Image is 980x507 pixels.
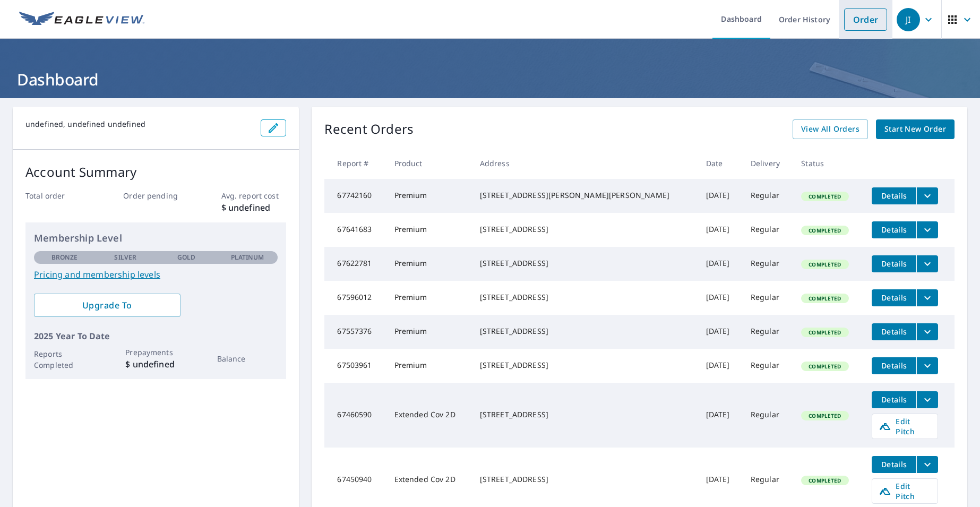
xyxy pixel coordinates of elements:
[698,315,742,349] td: [DATE]
[324,119,414,139] p: Recent Orders
[13,68,967,90] h1: Dashboard
[872,255,916,272] button: detailsBtn-67622781
[177,253,195,262] p: Gold
[916,187,938,204] button: filesDropdownBtn-67742160
[123,190,188,201] p: Order pending
[916,255,938,272] button: filesDropdownBtn-67622781
[324,281,385,315] td: 67596012
[879,416,931,436] span: Edit Pitch
[916,391,938,408] button: filesDropdownBtn-67460590
[801,123,859,136] span: View All Orders
[802,227,847,234] span: Completed
[386,383,471,448] td: Extended Cov 2D
[698,247,742,281] td: [DATE]
[802,329,847,336] span: Completed
[324,247,385,281] td: 67622781
[19,12,144,28] img: EV Logo
[802,363,847,370] span: Completed
[51,253,78,262] p: Bronze
[114,253,136,262] p: Silver
[386,213,471,247] td: Premium
[872,323,916,340] button: detailsBtn-67557376
[878,360,910,371] span: Details
[802,261,847,268] span: Completed
[698,148,742,179] th: Date
[471,148,698,179] th: Address
[802,477,847,484] span: Completed
[872,357,916,374] button: detailsBtn-67503961
[916,221,938,238] button: filesDropdownBtn-67641683
[34,231,278,245] p: Membership Level
[884,123,946,136] span: Start New Order
[742,315,793,349] td: Regular
[386,281,471,315] td: Premium
[802,193,847,200] span: Completed
[878,293,910,303] span: Details
[480,474,689,485] div: [STREET_ADDRESS]
[42,299,172,311] span: Upgrade To
[916,456,938,473] button: filesDropdownBtn-67450940
[480,360,689,371] div: [STREET_ADDRESS]
[698,179,742,213] td: [DATE]
[480,224,689,235] div: [STREET_ADDRESS]
[231,253,264,262] p: Platinum
[324,349,385,383] td: 67503961
[480,326,689,337] div: [STREET_ADDRESS]
[324,148,385,179] th: Report #
[480,292,689,303] div: [STREET_ADDRESS]
[25,119,252,129] p: undefined, undefined undefined
[872,414,938,439] a: Edit Pitch
[698,213,742,247] td: [DATE]
[386,247,471,281] td: Premium
[125,347,186,358] p: Prepayments
[878,191,910,201] span: Details
[742,179,793,213] td: Regular
[698,349,742,383] td: [DATE]
[793,148,863,179] th: Status
[386,315,471,349] td: Premium
[872,456,916,473] button: detailsBtn-67450940
[34,348,95,371] p: Reports Completed
[742,383,793,448] td: Regular
[34,294,180,317] a: Upgrade To
[324,383,385,448] td: 67460590
[876,119,955,139] a: Start New Order
[34,330,278,342] p: 2025 Year To Date
[480,409,689,420] div: [STREET_ADDRESS]
[25,190,91,201] p: Total order
[916,357,938,374] button: filesDropdownBtn-67503961
[872,221,916,238] button: detailsBtn-67641683
[802,295,847,302] span: Completed
[742,281,793,315] td: Regular
[25,162,286,182] p: Account Summary
[802,412,847,419] span: Completed
[879,481,931,501] span: Edit Pitch
[872,289,916,306] button: detailsBtn-67596012
[34,268,278,281] a: Pricing and membership levels
[480,190,689,201] div: [STREET_ADDRESS][PERSON_NAME][PERSON_NAME]
[844,8,887,31] a: Order
[386,179,471,213] td: Premium
[916,323,938,340] button: filesDropdownBtn-67557376
[324,315,385,349] td: 67557376
[742,213,793,247] td: Regular
[878,225,910,235] span: Details
[878,394,910,405] span: Details
[872,391,916,408] button: detailsBtn-67460590
[324,213,385,247] td: 67641683
[698,281,742,315] td: [DATE]
[480,258,689,269] div: [STREET_ADDRESS]
[878,326,910,337] span: Details
[221,190,287,201] p: Avg. report cost
[793,119,868,139] a: View All Orders
[878,259,910,269] span: Details
[897,8,920,31] div: JI
[742,247,793,281] td: Regular
[916,289,938,306] button: filesDropdownBtn-67596012
[872,478,938,504] a: Edit Pitch
[386,349,471,383] td: Premium
[217,353,278,364] p: Balance
[742,349,793,383] td: Regular
[324,179,385,213] td: 67742160
[125,358,186,371] p: $ undefined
